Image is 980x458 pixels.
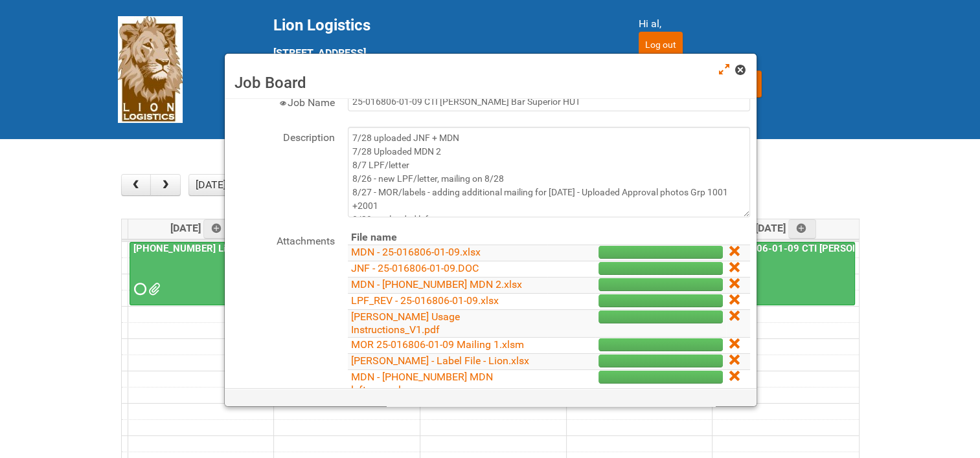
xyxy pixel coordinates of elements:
a: MOR 25-016806-01-09 Mailing 1.xlsm [351,338,524,351]
label: Description [231,127,335,146]
a: [PHONE_NUMBER] Liquid Toilet Bowl Cleaner - Mailing 2 [131,243,382,254]
h3: Job Board [234,73,747,93]
span: [DATE] [170,222,232,234]
div: [STREET_ADDRESS] [GEOGRAPHIC_DATA] tel: [PHONE_NUMBER] [273,16,606,108]
div: Hi al, [639,16,863,32]
a: JNF - 25-016806-01-09.DOC [351,262,479,274]
a: Add an event [203,219,232,239]
th: File name [348,230,547,245]
span: Requested [134,285,143,294]
span: [DATE] [755,222,817,234]
textarea: 7/28 uploaded JNF + MDN 7/28 Uploaded MDN 2 8/7 LPF/letter 8/26 - new LPF/letter, mailing on 8/28... [348,127,750,217]
a: 25-016806-01-09 CTI [PERSON_NAME] Bar Superior HUT - Mailing 2 [714,242,855,306]
button: [DATE] [188,174,233,196]
a: MDN - [PHONE_NUMBER] MDN leftovers.xlsx [351,371,493,396]
label: Attachments [231,230,335,249]
a: [PERSON_NAME] - Label File - Lion.xlsx [351,354,529,367]
a: LPF_REV - 25-016806-01-09.xlsx [351,294,499,307]
label: Job Name [231,92,335,111]
a: Add an event [788,219,817,239]
a: MDN - 25-016806-01-09.xlsx [351,246,481,258]
a: [PERSON_NAME] Usage Instructions_V1.pdf [351,311,460,336]
input: Log out [639,32,683,58]
a: [PHONE_NUMBER] Liquid Toilet Bowl Cleaner - Mailing 2 [130,242,270,306]
img: Lion Logistics [118,16,183,123]
span: MDN 24-096164-01 MDN Left over counts.xlsx MOR_Mailing 2 24-096164-01-08.xlsm Labels Mailing 2 24... [148,285,157,294]
a: MDN - [PHONE_NUMBER] MDN 2.xlsx [351,278,522,290]
a: Lion Logistics [118,63,183,75]
span: Lion Logistics [273,16,370,34]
